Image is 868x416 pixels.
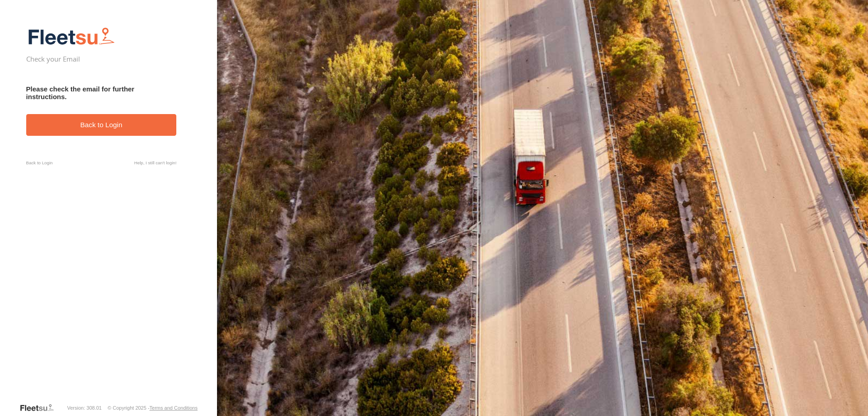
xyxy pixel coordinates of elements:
[19,403,61,412] a: Visit our Website
[26,160,53,165] a: Back to Login
[134,160,177,165] a: Help, I still can't login!
[67,405,102,411] div: Version: 308.01
[26,114,177,136] a: Back to Login
[26,85,177,100] h3: Please check the email for further instructions.
[26,25,117,48] img: Fleetsu
[26,54,177,63] h2: Check your Email
[150,405,198,411] a: Terms and Conditions
[108,405,198,411] div: © Copyright 2025 -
